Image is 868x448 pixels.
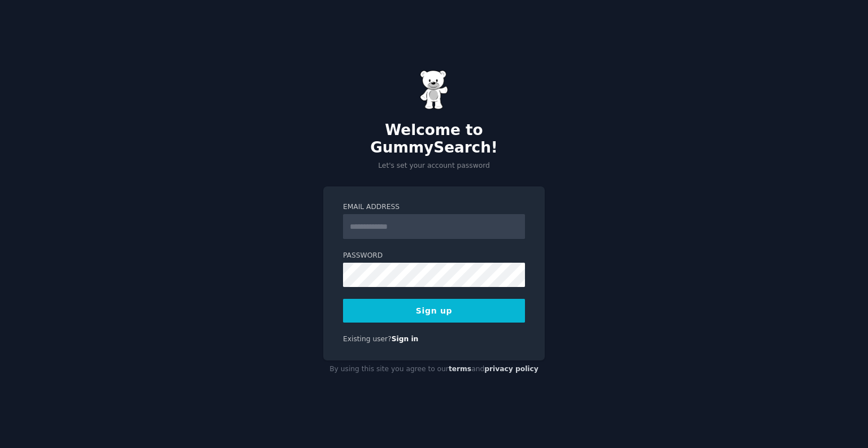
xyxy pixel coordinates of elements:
span: Existing user? [343,335,392,343]
img: Gummy Bear [420,70,448,110]
a: terms [449,365,471,373]
label: Email Address [343,202,525,212]
a: Sign in [392,335,419,343]
label: Password [343,251,525,261]
div: By using this site you agree to our and [323,360,545,379]
h2: Welcome to GummySearch! [323,121,545,157]
button: Sign up [343,299,525,323]
a: privacy policy [484,365,539,373]
p: Let's set your account password [323,161,545,171]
